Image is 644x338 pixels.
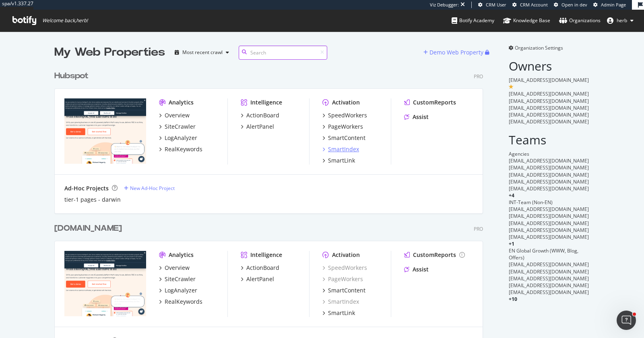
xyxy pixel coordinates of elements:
span: CRM User [486,2,506,8]
div: ActionBoard [246,111,279,119]
div: Overview [165,264,190,272]
div: SmartContent [328,134,365,142]
div: My Web Properties [54,44,165,61]
a: Open in dev [554,2,587,8]
div: Hubspot [54,70,89,82]
span: [EMAIL_ADDRESS][DOMAIN_NAME] [509,90,589,97]
a: CRM User [478,2,506,8]
a: SiteCrawler [159,123,196,131]
a: RealKeywords [159,298,202,306]
a: Botify Academy [452,10,494,31]
span: [EMAIL_ADDRESS][DOMAIN_NAME] [509,227,589,234]
a: LogAnalyzer [159,134,197,142]
a: PageWorkers [322,275,363,283]
a: CustomReports [404,251,465,259]
div: Pro [474,73,483,80]
span: [EMAIL_ADDRESS][DOMAIN_NAME] [509,185,589,192]
span: [EMAIL_ADDRESS][DOMAIN_NAME] [509,164,589,171]
span: Open in dev [561,2,587,8]
a: New Ad-Hoc Project [124,185,175,192]
div: LogAnalyzer [165,286,197,294]
div: SpeedWorkers [328,111,367,119]
button: Most recent crawl [171,46,232,59]
div: Demo Web Property [429,48,483,56]
span: [EMAIL_ADDRESS][DOMAIN_NAME] [509,206,589,213]
a: SmartContent [322,134,365,142]
a: Assist [404,265,429,273]
span: [EMAIL_ADDRESS][DOMAIN_NAME] [509,289,589,296]
span: [EMAIL_ADDRESS][DOMAIN_NAME] [509,111,589,118]
div: Activation [332,251,360,259]
a: [DOMAIN_NAME] [54,223,125,234]
span: Organization Settings [515,44,563,51]
span: + 4 [509,192,514,199]
span: CRM Account [520,2,548,8]
a: SmartLink [322,309,355,317]
span: [EMAIL_ADDRESS][DOMAIN_NAME] [509,118,589,125]
span: [EMAIL_ADDRESS][DOMAIN_NAME] [509,234,589,240]
span: Admin Page [601,2,626,8]
span: + 1 [509,240,514,247]
a: SpeedWorkers [322,264,367,272]
a: ActionBoard [241,264,279,272]
a: Demo Web Property [423,49,485,56]
div: Agencies [509,150,590,157]
a: Hubspot [54,70,92,82]
a: SiteCrawler [159,275,196,283]
div: [DOMAIN_NAME] [54,223,122,234]
span: [EMAIL_ADDRESS][DOMAIN_NAME] [509,178,589,185]
a: SmartContent [322,286,365,294]
button: herb [601,14,640,27]
a: SmartIndex [322,145,359,153]
a: CRM Account [512,2,548,8]
span: [EMAIL_ADDRESS][DOMAIN_NAME] [509,275,589,282]
div: LogAnalyzer [165,134,197,142]
div: Intelligence [250,98,282,106]
div: RealKeywords [165,298,202,306]
a: SmartIndex [322,298,359,306]
button: Demo Web Property [423,46,485,59]
div: CustomReports [413,98,456,106]
a: PageWorkers [322,123,363,131]
div: Overview [165,111,190,119]
a: Organizations [559,10,601,31]
div: Knowledge Base [503,17,550,25]
span: [EMAIL_ADDRESS][DOMAIN_NAME] [509,220,589,227]
div: Most recent crawl [182,50,223,55]
div: SmartLink [328,156,355,165]
div: SmartLink [328,309,355,317]
img: hubspot-bulkdataexport.com [64,251,146,316]
div: Botify Academy [452,17,494,25]
span: herb [617,17,627,24]
a: CustomReports [404,98,456,106]
span: [EMAIL_ADDRESS][DOMAIN_NAME] [509,261,589,268]
div: CustomReports [413,251,456,259]
div: Analytics [169,98,194,106]
div: Analytics [169,251,194,259]
a: Admin Page [593,2,626,8]
a: LogAnalyzer [159,286,197,294]
span: [EMAIL_ADDRESS][DOMAIN_NAME] [509,171,589,178]
div: Intelligence [250,251,282,259]
a: Knowledge Base [503,10,550,31]
a: SpeedWorkers [322,111,367,119]
div: Activation [332,98,360,106]
a: Overview [159,111,190,119]
div: Assist [413,113,429,121]
img: hubspot.com [64,98,146,164]
div: Viz Debugger: [430,2,459,8]
div: SmartContent [328,286,365,294]
span: [EMAIL_ADDRESS][DOMAIN_NAME] [509,104,589,111]
div: AlertPanel [246,123,274,131]
div: New Ad-Hoc Project [130,185,175,192]
div: SiteCrawler [165,123,196,131]
div: Ad-Hoc Projects [64,184,109,192]
a: tier-1 pages - darwin [64,196,121,204]
h2: Teams [509,133,590,146]
span: Welcome back, herb ! [42,17,88,24]
div: Pro [474,225,483,232]
a: AlertPanel [241,123,274,131]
